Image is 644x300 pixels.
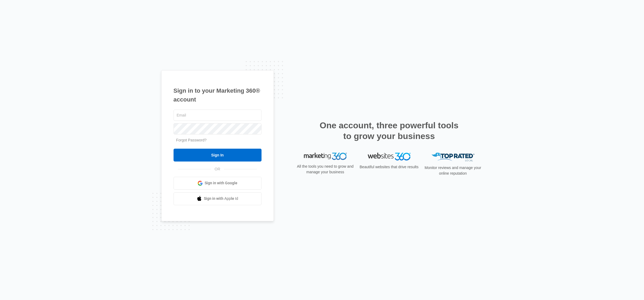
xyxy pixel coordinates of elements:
[423,165,483,176] p: Monitor reviews and manage your online reputation
[368,153,411,160] img: Websites 360
[204,196,238,201] span: Sign in with Apple Id
[359,164,419,170] p: Beautiful websites that drive results
[211,166,224,172] span: OR
[174,192,262,205] a: Sign in with Apple Id
[174,177,262,190] a: Sign in with Google
[174,110,262,121] input: Email
[174,149,262,162] input: Sign In
[318,120,460,141] h2: One account, three powerful tools to grow your business
[174,86,262,104] h1: Sign in to your Marketing 360® account
[304,153,347,160] img: Marketing 360
[176,138,207,142] a: Forgot Password?
[432,153,474,162] img: Top Rated Local
[205,180,237,186] span: Sign in with Google
[295,164,355,175] p: All the tools you need to grow and manage your business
